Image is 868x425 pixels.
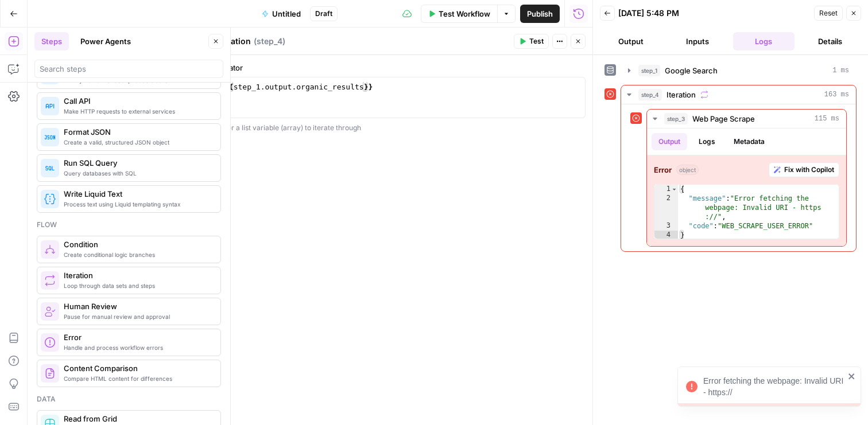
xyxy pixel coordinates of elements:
span: Pause for manual review and approval [64,312,211,321]
span: 115 ms [815,114,839,124]
span: Draft [315,9,332,19]
span: Google Search [665,65,718,76]
div: Error fetching the webpage: Invalid URI - https:// [703,375,844,398]
span: Untitled [272,8,301,20]
span: Error [64,332,211,343]
button: Reset [814,6,843,21]
span: Make HTTP requests to external services [64,107,211,116]
span: Loop through data sets and steps [64,281,211,290]
span: Query databases with SQL [64,169,211,178]
button: Untitled [255,5,308,23]
div: 163 ms [621,104,856,251]
button: Publish [520,5,560,23]
button: Logs [733,32,795,50]
span: Test Workflow [439,8,490,20]
button: Steps [34,32,69,50]
button: Logs [692,133,722,150]
span: Create a valid, structured JSON object [64,138,211,147]
label: Iterator [217,62,586,73]
span: Write Liquid Text [64,188,211,200]
span: Compare HTML content for differences [64,374,211,383]
span: Create conditional logic branches [64,250,211,259]
span: Publish [527,8,553,20]
span: ( step_4 ) [254,36,285,47]
button: Fix with Copilot [769,162,839,177]
strong: Error [654,164,672,176]
span: Iteration [666,89,696,100]
span: Condition [64,239,211,250]
span: Iteration [64,270,211,281]
button: Inputs [666,32,728,50]
img: vrinnnclop0vshvmafd7ip1g7ohf [44,368,56,379]
span: Read from Grid [64,413,211,424]
span: Web Page Scrape [692,113,755,124]
div: 115 ms [647,128,846,246]
span: Handle and process workflow errors [64,343,211,352]
div: 2 [654,194,678,221]
div: Enter a list variable (array) to iterate through [217,123,586,133]
span: Fix with Copilot [784,165,834,175]
button: Test Workflow [421,5,497,23]
span: object [676,165,699,175]
button: Metadata [727,133,772,150]
span: Human Review [64,301,211,312]
span: Test [529,36,544,46]
button: Power Agents [73,32,138,50]
span: Content Comparison [64,362,211,374]
button: Test [514,34,549,49]
span: Call API [64,95,211,107]
div: Data [37,394,221,404]
button: 115 ms [647,110,846,128]
span: Reset [819,8,838,18]
span: Run SQL Query [64,157,211,169]
div: 1 [654,185,678,194]
div: 4 [654,231,678,240]
span: 1 ms [832,65,849,76]
button: close [848,372,856,381]
div: 3 [654,221,678,231]
span: Process text using Liquid templating syntax [64,200,211,209]
button: Output [600,32,662,50]
span: Toggle code folding, rows 1 through 4 [671,185,677,194]
button: Output [652,133,687,150]
input: Search steps [40,63,218,75]
div: Flow [37,220,221,230]
span: Format JSON [64,126,211,138]
span: step_4 [638,89,662,100]
span: 163 ms [824,89,849,100]
button: Details [799,32,861,50]
button: 163 ms [621,85,856,104]
button: 1 ms [621,61,856,80]
span: step_3 [664,113,688,124]
span: step_1 [638,65,660,76]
